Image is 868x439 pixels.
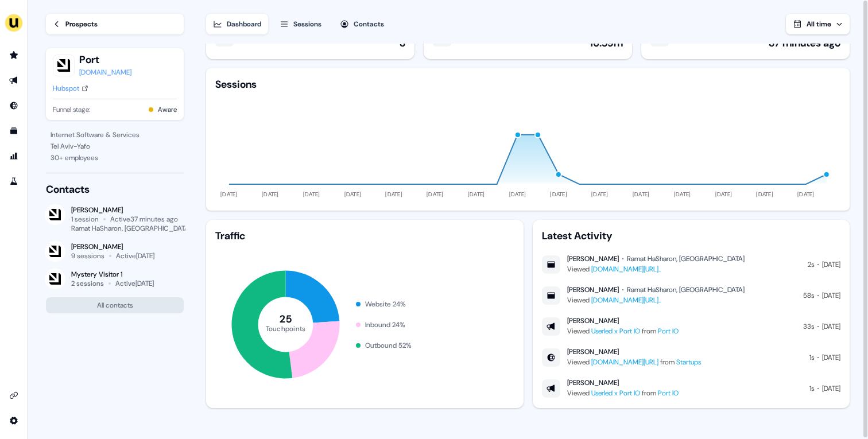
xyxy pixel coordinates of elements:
[591,389,640,398] a: Userled x Port IO
[757,191,774,198] tspan: [DATE]
[658,327,679,336] a: Port IO
[807,20,831,29] span: All time
[567,294,745,306] div: Viewed
[822,352,840,363] div: [DATE]
[674,191,691,198] tspan: [DATE]
[5,411,23,430] a: Go to integrations
[822,259,840,270] div: [DATE]
[115,279,154,288] div: Active [DATE]
[627,285,745,294] div: Ramat HaSharon, [GEOGRAPHIC_DATA]
[221,191,238,198] tspan: [DATE]
[215,77,257,91] div: Sessions
[293,18,321,30] div: Sessions
[591,327,640,336] a: Userled x Port IO
[303,191,320,198] tspan: [DATE]
[567,285,619,294] div: [PERSON_NAME]
[567,378,619,387] div: [PERSON_NAME]
[509,191,526,198] tspan: [DATE]
[71,224,191,233] div: Ramat HaSharon, [GEOGRAPHIC_DATA]
[567,254,619,263] div: [PERSON_NAME]
[65,18,98,30] div: Prospects
[5,122,23,140] a: Go to templates
[567,347,619,356] div: [PERSON_NAME]
[266,324,306,333] tspan: Touchpoints
[71,215,99,224] div: 1 session
[51,129,179,141] div: Internet Software & Services
[633,191,650,198] tspan: [DATE]
[427,191,444,198] tspan: [DATE]
[46,14,184,34] a: Prospects
[658,389,679,398] a: Port IO
[365,340,412,351] div: Outbound 52 %
[53,83,88,94] a: Hubspot
[542,229,840,243] div: Latest Activity
[354,18,384,30] div: Contacts
[158,104,177,115] button: Aware
[567,387,679,399] div: Viewed from
[591,265,661,274] a: [DOMAIN_NAME][URL]..
[5,172,23,191] a: Go to experiments
[676,358,701,367] a: Startups
[71,242,154,251] div: [PERSON_NAME]
[551,191,568,198] tspan: [DATE]
[808,259,814,270] div: 2s
[51,152,179,164] div: 30 + employees
[280,312,292,326] tspan: 25
[386,191,403,198] tspan: [DATE]
[803,321,814,332] div: 33s
[468,191,485,198] tspan: [DATE]
[71,251,104,261] div: 9 sessions
[227,18,261,30] div: Dashboard
[567,263,745,275] div: Viewed
[53,83,79,94] div: Hubspot
[809,352,814,363] div: 1s
[591,296,661,305] a: [DOMAIN_NAME][URL]..
[567,356,701,368] div: Viewed from
[365,298,406,310] div: Website 24 %
[5,96,23,115] a: Go to Inbound
[71,270,154,279] div: Mystery Visitor 1
[79,53,131,67] button: Port
[627,254,745,263] div: Ramat HaSharon, [GEOGRAPHIC_DATA]
[71,205,184,215] div: [PERSON_NAME]
[822,290,840,301] div: [DATE]
[365,319,405,331] div: Inbound 24 %
[79,67,131,78] a: [DOMAIN_NAME]
[5,147,23,165] a: Go to attribution
[215,229,514,243] div: Traffic
[71,279,104,288] div: 2 sessions
[591,358,658,367] a: [DOMAIN_NAME][URL]
[333,14,391,34] button: Contacts
[567,325,679,337] div: Viewed from
[110,215,178,224] div: Active 37 minutes ago
[5,386,23,405] a: Go to integrations
[822,321,840,332] div: [DATE]
[715,191,733,198] tspan: [DATE]
[273,14,328,34] button: Sessions
[46,182,184,196] div: Contacts
[591,191,609,198] tspan: [DATE]
[262,191,279,198] tspan: [DATE]
[5,71,23,90] a: Go to outbound experience
[51,141,179,152] div: Tel Aviv-Yafo
[797,191,815,198] tspan: [DATE]
[5,46,23,64] a: Go to prospects
[46,297,184,313] button: All contacts
[809,383,814,394] div: 1s
[344,191,362,198] tspan: [DATE]
[116,251,154,261] div: Active [DATE]
[803,290,814,301] div: 58s
[53,104,90,115] span: Funnel stage:
[206,14,268,34] button: Dashboard
[786,14,850,34] button: All time
[822,383,840,394] div: [DATE]
[567,316,619,325] div: [PERSON_NAME]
